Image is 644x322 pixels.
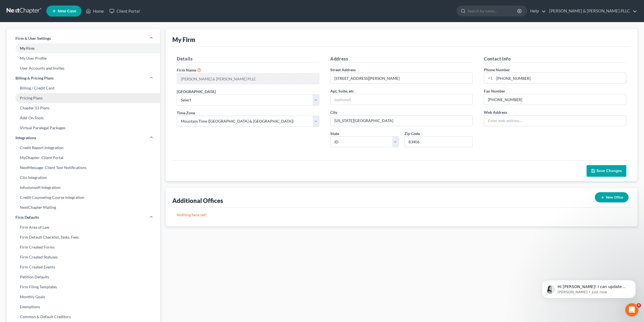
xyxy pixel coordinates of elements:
[331,94,473,105] input: (optional)
[330,56,473,62] h5: Address
[177,110,195,116] label: Time Zone
[7,163,160,173] a: NextMessage: Client Text Notifications
[7,202,160,212] a: NextChapter Mailing
[7,192,160,202] a: Credit Counseling Course Integration
[7,113,160,123] a: Add-On Tools
[7,43,160,53] a: My Firm
[7,93,160,103] a: Pricing Plans
[107,6,142,16] a: Client Portal
[484,109,507,115] label: Web Address
[7,262,160,272] a: Firm Created Events
[177,73,319,84] input: Enter name...
[15,36,51,41] span: Firm & User Settings
[330,131,339,136] label: State
[404,131,420,136] label: Zip Code
[7,222,160,232] a: Firm Area of Law
[484,94,626,105] input: Enter fax...
[637,303,641,308] span: 6
[484,67,510,73] label: Phone Number
[468,6,518,16] input: Search by name...
[15,75,54,81] span: Billing & Pricing Plans
[24,21,95,26] p: Message from Lindsey, sent Just now
[484,73,494,83] div: +1
[7,123,160,133] a: Virtual Paralegal Packages
[7,73,160,83] a: Billing & Pricing Plans
[177,68,196,72] span: Firm Name
[177,89,216,94] label: [GEOGRAPHIC_DATA]
[484,88,505,94] label: Fax Number
[597,168,622,173] span: Save Changes
[330,109,337,115] label: City
[7,292,160,302] a: Monthly Goals
[7,242,160,252] a: Firm Created Forms
[7,143,160,153] a: Credit Report Integration
[7,83,160,93] a: Billing / Credit Card
[7,183,160,192] a: Infusionsoft Integration
[172,197,223,205] div: Additional Offices
[7,173,160,183] a: Clio Integration
[177,212,626,218] p: Nothing here yet!
[330,88,354,94] label: Apt, Suite, etc
[625,303,638,316] iframe: Intercom live chat
[7,153,160,163] a: MyChapter: Client Portal
[172,36,195,44] div: My Firm
[7,133,160,143] a: Integrations
[7,302,160,312] a: Exemptions
[58,9,76,13] span: New Case
[7,212,160,222] a: Firm Defaults
[527,6,546,16] a: Help
[534,268,644,307] iframe: Intercom notifications message
[15,215,39,220] span: Firm Defaults
[7,103,160,113] a: Chapter 13 Plans
[484,115,626,126] input: Enter web address....
[595,192,629,202] button: New Office
[547,6,637,16] a: [PERSON_NAME] & [PERSON_NAME] PLLC
[15,135,36,141] span: Integrations
[7,272,160,282] a: Petition Defaults
[7,63,160,73] a: User Accounts and Invites
[331,73,473,83] input: Enter address...
[83,6,107,16] a: Home
[587,165,626,177] button: Save Changes
[7,53,160,63] a: My User Profile
[331,115,473,126] input: Enter city...
[7,282,160,292] a: Firm Filing Templates
[24,16,94,48] span: Hi [PERSON_NAME]! I can update your firm name for you! You should be able to change your firm add...
[7,232,160,242] a: Firm Default Checklist, Tasks, Fees
[7,312,160,322] a: Common & Default Creditors
[7,33,160,43] a: Firm & User Settings
[7,252,160,262] a: Firm Created Statuses
[177,56,319,62] h5: Details
[484,56,626,62] h5: Contact Info
[330,67,356,73] label: Street Address
[494,73,626,83] input: Enter phone...
[404,136,473,147] input: XXXXX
